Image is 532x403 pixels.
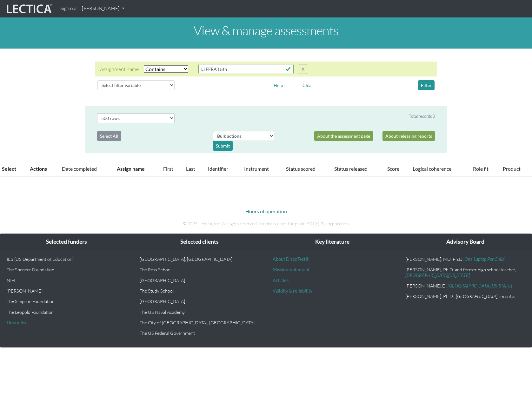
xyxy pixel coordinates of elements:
[286,166,316,172] a: Status scored
[58,3,79,15] a: Sign out
[271,80,286,90] button: Help
[113,161,159,177] th: Assign name
[186,166,195,172] a: Last
[405,273,470,278] a: [GEOGRAPHIC_DATA][US_STATE]
[7,320,27,325] a: Donor list
[418,80,435,90] button: Filter
[140,320,260,325] p: The City of [GEOGRAPHIC_DATA], [GEOGRAPHIC_DATA]
[273,267,309,272] a: Mission statement
[299,64,307,74] button: X
[140,267,260,272] p: The Ross School
[100,65,139,73] div: Assignment name
[97,131,121,141] button: Select All
[140,299,260,304] p: [GEOGRAPHIC_DATA]
[413,166,451,172] a: Logical coherence
[409,113,435,119] div: Total records 0
[7,288,127,294] p: [PERSON_NAME]
[405,294,525,299] p: [PERSON_NAME], Ph.D.
[140,309,260,315] p: The US Naval Academy
[448,283,512,288] a: [GEOGRAPHIC_DATA][US_STATE]
[405,283,525,288] p: [PERSON_NAME].D.,
[7,256,127,262] p: IES (US Department of Education)
[5,3,53,15] img: lecticalive
[140,330,260,336] p: The US Federal Government
[140,278,260,283] p: [GEOGRAPHIC_DATA]
[300,80,316,90] button: Clear
[405,256,525,262] p: [PERSON_NAME], MD, Ph.D.,
[273,256,309,262] a: About DiscoTest®
[464,256,505,262] a: One Laptop Per Child
[273,278,289,283] a: Articles
[245,208,287,214] a: Hours of operation
[62,166,97,172] a: Date completed
[163,166,173,172] a: First
[7,309,127,315] p: The Leopold Foundation
[334,166,368,172] a: Status released
[7,278,127,283] p: NIH
[273,288,312,294] a: Validity & reliability
[473,166,489,172] a: Role fit
[140,256,260,262] p: [GEOGRAPHIC_DATA], [GEOGRAPHIC_DATA]
[79,3,127,15] a: [PERSON_NAME]
[314,131,373,141] a: About the assessment page
[387,166,399,172] a: Score
[7,299,127,304] p: The Simpson Foundation
[208,166,228,172] a: Identifier
[0,234,133,250] div: Selected funders
[405,267,525,278] p: [PERSON_NAME], Ph.D. and former high school teacher,
[90,220,442,227] p: © 2025 Lectica, Inc. All rights reserved. Lectica is a not for profit 501(c)(3) corporation.
[140,288,260,294] p: The Study School
[26,161,58,177] th: Actions
[244,166,269,172] a: Instrument
[133,234,266,250] div: Selected clients
[213,141,233,151] div: Submit
[271,82,286,88] a: Help
[266,234,399,250] div: Key literature
[399,234,532,250] div: Advisory Board
[503,166,521,172] a: Product
[454,294,515,299] em: , [GEOGRAPHIC_DATA], Emeritus
[382,131,435,141] a: About releasing reports
[7,267,127,272] p: The Spencer Foundation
